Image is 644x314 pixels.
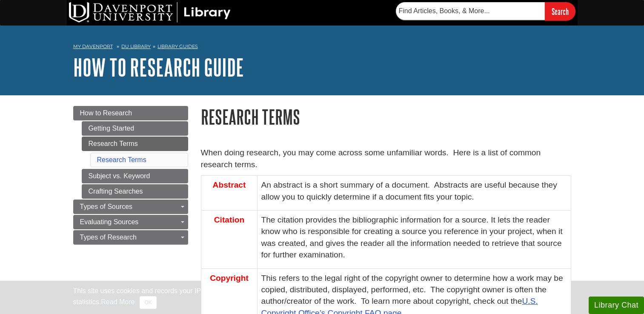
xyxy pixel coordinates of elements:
[82,121,188,136] a: Getting Started
[80,203,133,210] span: Types of Sources
[201,106,571,128] h1: Research Terms
[140,296,156,309] button: Close
[82,169,188,183] a: Subject vs. Keyword
[73,200,188,214] a: Types of Sources
[73,230,188,245] a: Types of Research
[210,274,249,283] b: Copyright
[73,106,188,120] a: How to Research
[80,109,132,117] span: How to Research
[82,184,188,199] a: Crafting Searches
[73,286,571,309] div: This site uses cookies and records your IP address for usage statistics. Additionally, we use Goo...
[82,137,188,151] a: Research Terms
[101,298,135,305] a: Read More
[80,218,139,226] span: Evaluating Sources
[396,2,575,20] form: Searches DU Library's articles, books, and more
[121,43,151,49] a: DU Library
[261,214,567,261] p: The citation provides the bibliographic information for a source. It lets the reader know who is ...
[73,41,571,54] nav: breadcrumb
[201,147,571,171] p: When doing research, you may come across some unfamiliar words. Here is a list of common research...
[214,215,244,224] span: Citation
[589,297,644,314] button: Library Chat
[69,2,231,23] img: DU Library
[157,43,198,49] a: Library Guides
[73,43,113,50] a: My Davenport
[97,156,146,163] a: Research Terms
[80,234,137,241] span: Types of Research
[396,2,545,20] input: Find Articles, Books, & More...
[73,106,188,245] div: Guide Page Menu
[213,180,246,189] span: Abstract
[545,2,575,20] input: Search
[73,215,188,229] a: Evaluating Sources
[73,54,244,80] a: How to Research Guide
[261,179,567,203] p: An abstract is a short summary of a document. Abstracts are useful because they allow you to quic...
